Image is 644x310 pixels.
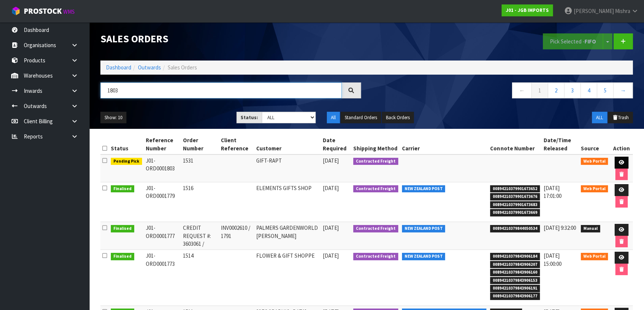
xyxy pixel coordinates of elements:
[488,134,542,154] th: Connote Number
[100,82,342,98] input: Search sales orders
[323,224,339,231] span: [DATE]
[181,182,219,222] td: 1516
[353,158,398,165] span: Contracted Freight
[100,112,126,124] button: Show: 10
[100,33,361,45] h1: Sales Orders
[490,253,540,260] span: 00894210379843906184
[608,112,633,124] button: Trash
[24,6,62,16] span: ProStock
[111,185,134,193] span: Finalised
[327,112,340,124] button: All
[490,261,540,268] span: 00894210379843906207
[490,269,540,276] span: 00894210379843906160
[581,185,608,193] span: Web Portal
[613,82,633,98] a: →
[580,82,597,98] a: 4
[353,185,398,193] span: Contracted Freight
[581,225,600,232] span: Manual
[400,134,489,154] th: Carrier
[321,134,352,154] th: Date Required
[531,82,548,98] a: 1
[574,7,614,14] span: [PERSON_NAME]
[353,225,398,232] span: Contracted Freight
[144,182,181,222] td: J01-ORD0001779
[168,64,197,71] span: Sales Orders
[138,64,161,71] a: Outwards
[502,4,553,16] a: J01 - JGB IMPORTS
[490,293,540,300] span: 00894210379843906177
[323,252,339,259] span: [DATE]
[144,250,181,306] td: J01-ORD0001773
[181,154,219,182] td: 1531
[564,82,581,98] a: 3
[581,158,608,165] span: Web Portal
[490,285,540,292] span: 00894210379843906191
[111,158,142,165] span: Pending Pick
[254,154,321,182] td: GIFT-RAPT
[219,222,254,250] td: INV0002610 / 1791
[615,7,630,14] span: Mishra
[402,185,445,193] span: NEW ZEALAND POST
[144,154,181,182] td: J01-ORD0001803
[323,185,339,192] span: [DATE]
[490,209,540,216] span: 00894210379901673669
[323,157,339,164] span: [DATE]
[490,185,540,193] span: 00894210379901673652
[490,277,540,284] span: 00894210379843906153
[548,82,564,98] a: 2
[581,253,608,260] span: Web Portal
[241,114,258,121] strong: Status:
[219,134,254,154] th: Client Reference
[382,112,414,124] button: Back Orders
[544,224,576,231] span: [DATE] 9:32:00
[402,253,445,260] span: NEW ZEALAND POST
[144,134,181,154] th: Reference Number
[111,225,134,232] span: Finalised
[490,225,540,232] span: 00894210379844050534
[542,134,579,154] th: Date/Time Released
[402,225,445,232] span: NEW ZEALAND POST
[144,222,181,250] td: J01-ORD0001777
[111,253,134,260] span: Finalised
[610,134,633,154] th: Action
[181,250,219,306] td: 1514
[341,112,381,124] button: Standard Orders
[351,134,400,154] th: Shipping Method
[512,82,532,98] a: ←
[63,8,75,15] small: WMS
[506,7,549,13] strong: J01 - JGB IMPORTS
[254,250,321,306] td: FLOWER & GIFT SHOPPE
[254,134,321,154] th: Customer
[597,82,614,98] a: 5
[254,182,321,222] td: ELEMENTS GIFTS SHOP
[544,185,561,199] span: [DATE] 17:01:00
[11,6,20,16] img: cube-alt.png
[579,134,610,154] th: Source
[109,134,144,154] th: Status
[490,193,540,200] span: 00894210379901673676
[592,112,607,124] button: ALL
[254,222,321,250] td: PALMERS GARDENWORLD [PERSON_NAME]
[181,134,219,154] th: Order Number
[372,82,633,101] nav: Page navigation
[544,252,561,267] span: [DATE] 15:00:00
[543,33,603,49] button: Pick Selected -FIFO
[490,201,540,209] span: 00894210379901673683
[106,64,131,71] a: Dashboard
[585,38,596,45] strong: FIFO
[353,253,398,260] span: Contracted Freight
[181,222,219,250] td: CREDIT REQUEST #: 3603061 /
